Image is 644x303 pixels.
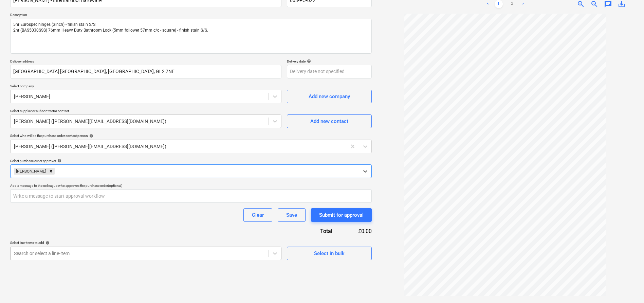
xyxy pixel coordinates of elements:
[10,65,281,78] input: Delivery address
[10,159,372,163] div: Select purchase order approver
[10,109,281,114] p: Select supplier or subcontractor contact
[287,114,372,128] button: Add new contact
[311,208,372,222] button: Submit for approval
[309,92,350,101] div: Add new company
[56,159,61,163] span: help
[286,211,297,219] div: Save
[10,189,372,203] input: Write a message to start approval workflow
[10,13,372,18] p: Description
[10,19,372,54] textarea: 5nr Eurospec hinges (3inch) - finish stain S/S. 2nr (BAS5030SSS) 76mm Heavy Duty Bathroom Lock (5...
[14,168,47,175] div: [PERSON_NAME]
[88,134,93,138] span: help
[343,227,372,235] div: £0.00
[287,59,372,64] div: Delivery date
[10,133,372,138] div: Select who will be the purchase order contact person
[287,247,372,260] button: Select in bulk
[10,59,281,65] p: Delivery address
[10,183,372,188] div: Add a message to the colleague who approves the purchase order (optional)
[278,208,306,222] button: Save
[10,240,281,245] div: Select line-items to add
[243,208,272,222] button: Clear
[44,241,50,245] span: help
[287,90,372,103] button: Add new company
[10,84,281,90] p: Select company
[319,211,364,219] div: Submit for approval
[306,59,311,63] span: help
[314,249,345,258] div: Select in bulk
[283,227,343,235] div: Total
[47,168,55,175] div: Remove Harry Ford
[310,117,348,126] div: Add new contact
[287,65,372,78] input: Delivery date not specified
[252,211,264,219] div: Clear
